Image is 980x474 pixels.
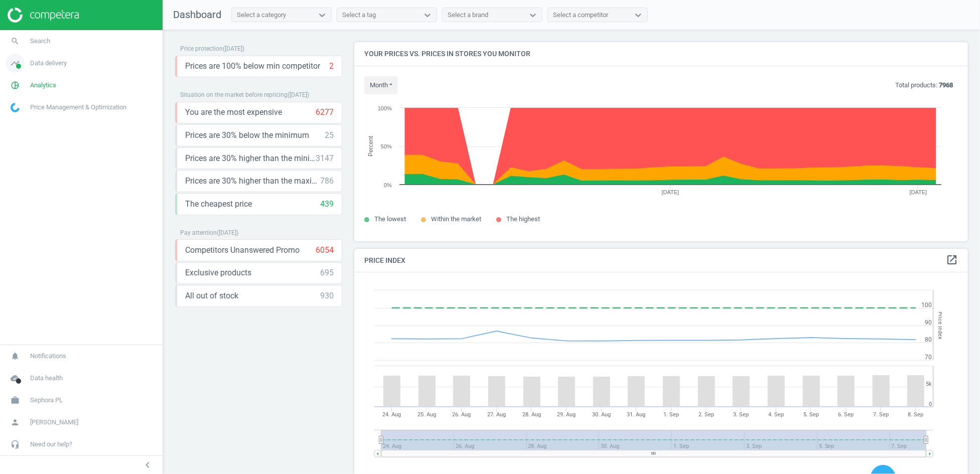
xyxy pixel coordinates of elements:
tspan: 6. Sep [838,411,854,418]
tspan: [DATE] [910,189,927,195]
i: search [6,32,25,51]
span: Sephora PL [30,396,63,405]
span: [PERSON_NAME] [30,418,78,427]
i: work [6,391,25,410]
span: ( [DATE] ) [288,91,309,98]
text: 50% [381,143,392,149]
i: headset_mic [6,435,25,454]
tspan: 8. Sep [908,411,924,418]
text: 90 [925,319,932,326]
i: timeline [6,54,25,73]
a: open_in_new [946,254,958,267]
div: 786 [320,176,334,187]
tspan: 7. Sep [873,411,889,418]
span: Prices are 30% higher than the minimum [185,153,316,164]
text: 5k [926,381,932,387]
tspan: Price Index [937,311,943,339]
span: Price protection [180,45,223,52]
tspan: 25. Aug [417,411,436,418]
div: Select a tag [342,11,376,20]
tspan: 29. Aug [557,411,576,418]
span: Prices are 30% higher than the maximal [185,176,320,187]
b: 7968 [939,81,953,89]
span: You are the most expensive [185,107,282,118]
tspan: 5. Sep [803,411,819,418]
img: wGWNvw8QSZomAAAAABJRU5ErkJggg== [11,103,20,112]
tspan: 24. Aug [382,411,401,418]
button: month [364,76,398,94]
text: 70 [925,354,932,361]
i: open_in_new [946,254,958,266]
span: Notifications [30,352,66,361]
tspan: 1. Sep [663,411,679,418]
text: 100% [378,105,392,111]
h4: Your prices vs. prices in stores you monitor [354,42,968,66]
span: Data delivery [30,59,67,68]
span: Need our help? [30,440,72,449]
span: Price Management & Optimization [30,103,126,112]
span: Situation on the market before repricing [180,91,288,98]
tspan: 26. Aug [453,411,471,418]
text: 80 [925,336,932,343]
text: 100 [921,301,932,308]
i: cloud_done [6,369,25,388]
div: Select a competitor [553,11,608,20]
div: 25 [325,130,334,141]
i: chevron_left [142,459,154,471]
tspan: 4. Sep [768,411,784,418]
span: Search [30,37,50,46]
span: Prices are 100% below min competitor [185,61,320,72]
span: Prices are 30% below the minimum [185,130,309,141]
tspan: [DATE] [662,189,679,195]
div: 6054 [316,245,334,256]
i: pie_chart_outlined [6,76,25,95]
div: 439 [320,199,334,210]
span: The lowest [374,215,406,223]
span: Analytics [30,81,56,90]
span: ( [DATE] ) [223,45,244,52]
tspan: 27. Aug [487,411,506,418]
span: Data health [30,374,63,383]
span: The cheapest price [185,199,252,210]
div: 695 [320,267,334,278]
p: Total products: [895,81,953,90]
span: ( [DATE] ) [217,229,238,236]
span: Pay attention [180,229,217,236]
div: 930 [320,290,334,301]
tspan: Percent [367,135,374,156]
h4: Price Index [354,249,968,272]
span: Competitors Unanswered Promo [185,245,300,256]
span: The highest [506,215,540,223]
div: 2 [329,61,334,72]
div: Select a category [237,11,286,20]
tspan: 2. Sep [698,411,714,418]
img: ajHJNr6hYgQAAAAASUVORK5CYII= [8,8,79,23]
tspan: 3. Sep [734,411,749,418]
div: 3147 [316,153,334,164]
span: Dashboard [173,9,221,21]
span: All out of stock [185,290,238,301]
span: Exclusive products [185,267,251,278]
text: 0 [929,401,932,407]
tspan: 30. Aug [592,411,611,418]
tspan: 31. Aug [627,411,646,418]
text: 0% [384,182,392,188]
tspan: 28. Aug [522,411,541,418]
i: person [6,413,25,432]
div: 6277 [316,107,334,118]
span: Within the market [431,215,481,223]
i: notifications [6,347,25,366]
button: chevron_left [135,458,160,471]
div: Select a brand [448,11,488,20]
